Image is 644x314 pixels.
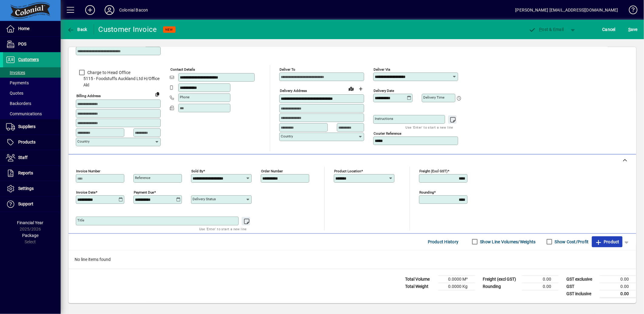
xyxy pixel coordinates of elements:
a: Invoices [3,67,61,78]
span: ave [628,25,638,34]
td: Total Volume [402,275,438,283]
span: Product History [428,237,459,247]
span: S [628,27,631,32]
mat-label: Deliver via [374,67,390,72]
div: [PERSON_NAME] [EMAIL_ADDRESS][DOMAIN_NAME] [515,5,618,15]
button: Product [592,236,622,247]
button: Choose address [356,84,366,94]
td: Rounding [480,283,522,290]
span: Quotes [6,91,23,96]
mat-label: Delivery time [423,95,444,100]
mat-label: Invoice number [76,169,100,173]
mat-label: Country [77,139,89,143]
button: Cancel [601,24,617,35]
a: Backorders [3,98,61,109]
div: No line items found [69,250,636,269]
mat-label: Delivery status [193,197,216,201]
span: Cancel [602,25,616,34]
mat-label: Country [281,134,293,138]
span: 5115 - Foodstuffs Auckland Ltd H/Office Akl [76,76,161,88]
div: Colonial Bacon [119,5,148,15]
mat-hint: Use 'Enter' to start a new line [406,124,453,131]
label: Charge to Head Office [86,69,130,76]
span: Customers [18,57,39,62]
div: Customer Invoice [99,25,157,34]
span: Backorders [6,101,31,106]
button: Product History [425,236,461,247]
a: Payments [3,78,61,88]
mat-label: Reference [135,176,150,180]
td: GST inclusive [563,290,600,298]
button: Save [627,24,639,35]
mat-label: Title [77,218,84,222]
a: Quotes [3,88,61,98]
span: Package [22,233,39,238]
span: Back [67,27,87,32]
a: POS [3,37,61,52]
mat-label: Deliver To [280,67,295,72]
span: Suppliers [18,124,35,129]
a: Suppliers [3,119,61,134]
mat-label: Sold by [191,169,203,173]
span: Products [18,140,35,144]
button: Copy to Delivery address [153,89,162,99]
span: NEW [166,28,173,32]
span: Support [18,201,33,206]
a: Support [3,197,61,212]
a: Staff [3,150,61,165]
span: Financial Year [17,220,44,225]
mat-hint: Use 'Enter' to start a new line [199,225,247,232]
span: POS [18,42,26,46]
mat-label: Instructions [375,116,393,121]
td: 0.00 [600,283,636,290]
mat-label: Phone [180,95,190,99]
a: Home [3,21,61,36]
td: 0.00 [522,283,558,290]
a: Products [3,135,61,150]
td: 0.00 [600,290,636,298]
span: Home [18,26,29,31]
td: GST exclusive [563,275,600,283]
mat-label: Freight (excl GST) [419,169,448,173]
a: Reports [3,166,61,181]
td: 0.00 [522,275,558,283]
mat-label: Delivery date [374,89,394,93]
button: Profile [100,5,119,15]
button: Post & Email [526,24,567,35]
mat-label: Payment due [134,190,154,194]
a: View on map [346,84,356,93]
td: 0.0000 Kg [438,283,475,290]
a: Settings [3,181,61,196]
span: Settings [18,186,34,191]
span: Reports [18,171,33,175]
span: Staff [18,155,28,160]
td: 0.00 [600,275,636,283]
mat-label: Product location [334,169,361,173]
label: Show Cost/Profit [554,239,589,245]
span: Communications [6,111,42,116]
mat-label: Invoice date [76,190,96,194]
td: 0.0000 M³ [438,275,475,283]
mat-label: Rounding [419,190,434,194]
a: Communications [3,109,61,119]
button: Back [65,24,89,35]
span: Invoices [6,70,25,75]
label: Show Line Volumes/Weights [479,239,536,245]
button: Add [80,5,100,15]
td: Total Weight [402,283,438,290]
a: Knowledge Base [624,1,636,21]
span: ost & Email [529,27,564,32]
mat-label: Courier Reference [374,131,401,136]
app-page-header-button: Back [61,24,94,35]
td: Freight (excl GST) [480,275,522,283]
td: GST [563,283,600,290]
span: Product [595,237,619,247]
span: P [539,27,542,32]
mat-label: Order number [261,169,283,173]
span: Payments [6,80,29,85]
